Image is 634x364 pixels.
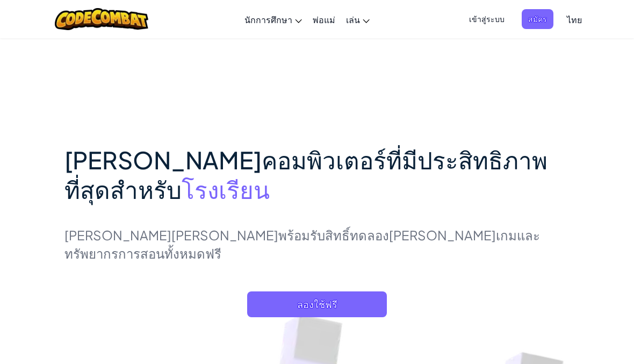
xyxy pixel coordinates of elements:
span: นักการศึกษา [244,14,292,25]
p: [PERSON_NAME][PERSON_NAME]พร้อมรับสิทธิ์ทดลอง[PERSON_NAME]เกมและทรัพยากรการสอนทั้งหมดฟรี [64,226,570,262]
button: ลองใช้ฟรี [247,291,387,317]
a: พ่อแม่ [307,5,341,34]
a: ไทย [561,5,587,34]
span: โรงเรียน [182,174,270,204]
a: นักการศึกษา [239,5,307,34]
button: เข้าสู่ระบบ [463,9,511,29]
img: CodeCombat logo [55,8,149,30]
span: ไทย [567,14,582,25]
a: เล่น [341,5,375,34]
button: สมัคร [522,9,553,29]
span: เล่น [346,14,360,25]
span: [PERSON_NAME]คอมพิวเตอร์ที่มีประสิทธิภาพที่สุดสำหรับ [64,145,547,204]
